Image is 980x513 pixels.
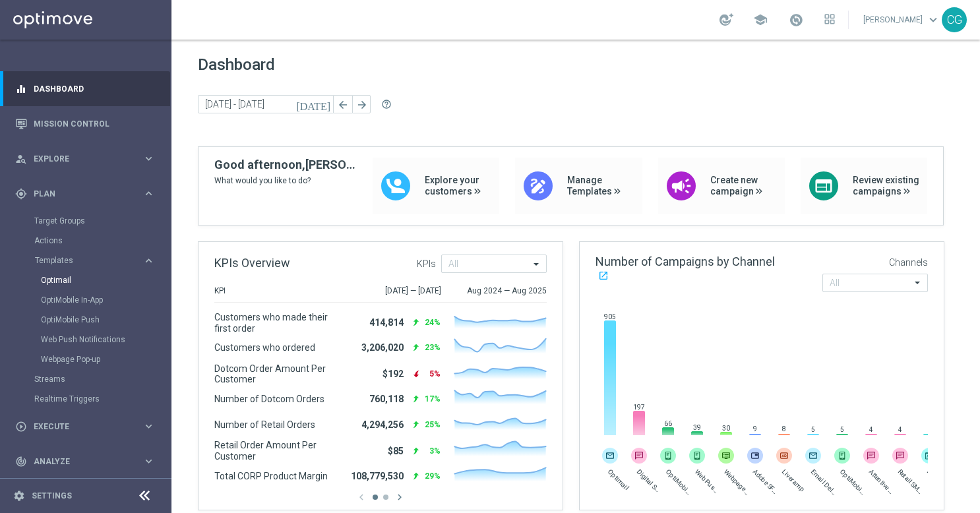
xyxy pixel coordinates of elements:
[15,153,142,165] div: Explore
[15,456,142,468] div: Analyze
[15,119,156,129] button: Mission Control
[142,255,155,267] i: keyboard_arrow_right
[34,216,137,226] a: Target Groups
[32,492,72,500] a: Settings
[15,106,155,141] div: Mission Control
[942,7,967,32] div: CG
[15,456,27,468] i: track_changes
[142,152,155,165] i: keyboard_arrow_right
[34,106,155,141] a: Mission Control
[753,13,768,27] span: school
[41,334,137,345] a: Web Push Notifications
[41,354,137,365] a: Webpage Pop-up
[15,154,156,164] button: person_search Explore keyboard_arrow_right
[34,369,170,389] div: Streams
[15,84,156,94] button: equalizer Dashboard
[41,270,170,290] div: Optimail
[34,458,142,466] span: Analyze
[35,256,142,264] div: Templates
[142,420,155,433] i: keyboard_arrow_right
[41,330,170,349] div: Web Push Notifications
[41,349,170,369] div: Webpage Pop-up
[142,187,155,200] i: keyboard_arrow_right
[41,275,137,286] a: Optimail
[34,190,142,198] span: Plan
[15,421,156,432] button: play_circle_outline Execute keyboard_arrow_right
[15,421,142,433] div: Execute
[15,83,27,95] i: equalizer
[34,251,170,369] div: Templates
[41,290,170,310] div: OptiMobile In-App
[34,71,155,106] a: Dashboard
[34,235,137,246] a: Actions
[15,153,27,165] i: person_search
[926,13,940,27] span: keyboard_arrow_down
[15,188,142,200] div: Plan
[142,455,155,468] i: keyboard_arrow_right
[34,394,137,404] a: Realtime Triggers
[41,315,137,325] a: OptiMobile Push
[34,423,142,431] span: Execute
[15,421,27,433] i: play_circle_outline
[15,71,155,106] div: Dashboard
[34,374,137,384] a: Streams
[15,188,27,200] i: gps_fixed
[41,310,170,330] div: OptiMobile Push
[34,211,170,231] div: Target Groups
[34,389,170,409] div: Realtime Triggers
[41,295,137,305] a: OptiMobile In-App
[13,490,25,502] i: settings
[862,10,942,30] a: [PERSON_NAME]keyboard_arrow_down
[15,456,156,467] button: track_changes Analyze keyboard_arrow_right
[15,189,156,199] button: gps_fixed Plan keyboard_arrow_right
[35,256,129,264] span: Templates
[34,155,142,163] span: Explore
[34,255,156,266] button: Templates keyboard_arrow_right
[34,231,170,251] div: Actions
